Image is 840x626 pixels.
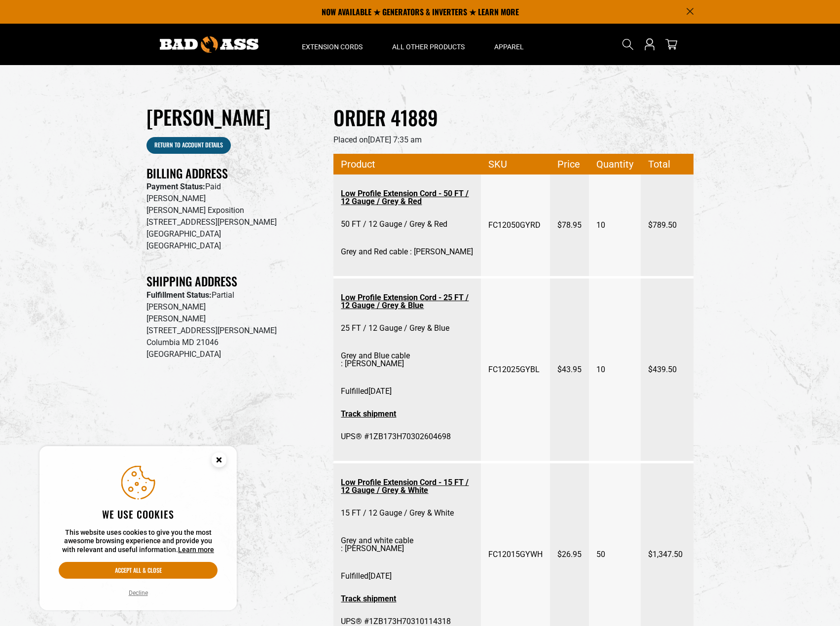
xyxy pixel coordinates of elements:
[557,541,582,568] span: $26.95
[368,571,392,581] time: [DATE]
[59,508,218,521] h2: We use cookies
[341,499,454,527] span: 15 FT / 12 Gauge / Grey & White
[146,301,319,360] p: [PERSON_NAME] [PERSON_NAME] [STREET_ADDRESS][PERSON_NAME] Columbia MD 21046 [GEOGRAPHIC_DATA]
[39,446,237,611] aside: Cookie Consent
[596,211,605,239] span: 10
[146,274,319,289] h2: Shipping Address
[341,154,474,174] span: Product
[557,211,582,239] span: $78.95
[648,356,677,383] span: $439.50
[341,378,392,405] span: Fulfilled
[341,562,392,590] span: Fulfilled
[341,590,474,608] a: Track shipment
[146,182,205,191] strong: Payment Status:
[341,527,474,562] span: Grey and white cable : [PERSON_NAME]
[648,154,686,174] span: Total
[557,154,582,174] span: Price
[146,166,319,181] h2: Billing Address
[160,36,258,53] img: Bad Ass Extension Cords
[146,193,319,252] p: [PERSON_NAME] [PERSON_NAME] Exposition [STREET_ADDRESS][PERSON_NAME] [GEOGRAPHIC_DATA] [GEOGRAPHI...
[341,289,474,314] a: Low Profile Extension Cord - 25 FT / 12 Gauge / Grey & Blue
[377,24,479,65] summary: All Other Products
[341,238,473,266] span: Grey and Red cable : [PERSON_NAME]
[620,36,636,52] summary: Search
[341,185,474,210] a: Low Profile Extension Cord - 50 FT / 12 Gauge / Grey & Red
[488,541,543,568] span: FC12015GYWH
[488,154,543,174] span: SKU
[596,356,605,383] span: 10
[341,405,474,423] a: Track shipment
[341,342,474,378] span: Grey and Blue cable : [PERSON_NAME]
[302,42,363,51] span: Extension Cords
[488,356,540,383] span: FC12025GYBL
[596,541,605,568] span: 50
[146,137,231,154] a: Return to Account details
[126,588,151,598] button: Decline
[178,546,214,554] a: Learn more
[59,562,218,579] button: Accept all & close
[146,181,319,193] p: Paid
[341,474,474,499] a: Low Profile Extension Cord - 15 FT / 12 Gauge / Grey & White
[648,211,677,239] span: $789.50
[333,134,694,146] p: Placed on
[287,24,377,65] summary: Extension Cords
[341,423,451,451] span: UPS® #1ZB173H70302604698
[341,314,449,342] span: 25 FT / 12 Gauge / Grey & Blue
[333,104,694,130] h2: Order 41889
[494,42,524,51] span: Apparel
[368,386,392,396] time: [DATE]
[146,290,212,300] strong: Fulfillment Status:
[341,210,447,238] span: 50 FT / 12 Gauge / Grey & Red
[596,154,633,174] span: Quantity
[368,135,422,144] time: [DATE] 7:35 am
[479,24,539,65] summary: Apparel
[488,211,541,239] span: FC12050GYRD
[648,541,683,568] span: $1,347.50
[146,104,319,129] h1: [PERSON_NAME]
[146,289,319,301] p: Partial
[392,42,465,51] span: All Other Products
[557,356,582,383] span: $43.95
[59,528,218,555] p: This website uses cookies to give you the most awesome browsing experience and provide you with r...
